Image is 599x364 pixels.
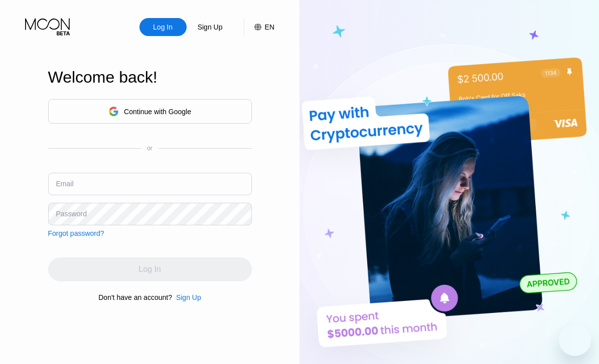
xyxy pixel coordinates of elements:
div: Welcome back! [48,68,252,87]
div: Email [56,180,74,188]
div: Sign Up [187,18,234,36]
div: EN [265,23,274,31]
iframe: Button to launch messaging window [559,324,591,356]
div: EN [244,18,274,36]
div: Sign Up [172,293,201,301]
div: Don't have an account? [98,293,172,301]
div: Sign Up [176,293,201,301]
div: or [147,145,153,152]
div: Forgot password? [48,229,104,237]
div: Password [56,210,87,218]
div: Log In [139,18,187,36]
div: Sign Up [197,22,224,32]
div: Continue with Google [124,108,191,116]
div: Continue with Google [48,99,252,124]
div: Log In [152,22,174,32]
